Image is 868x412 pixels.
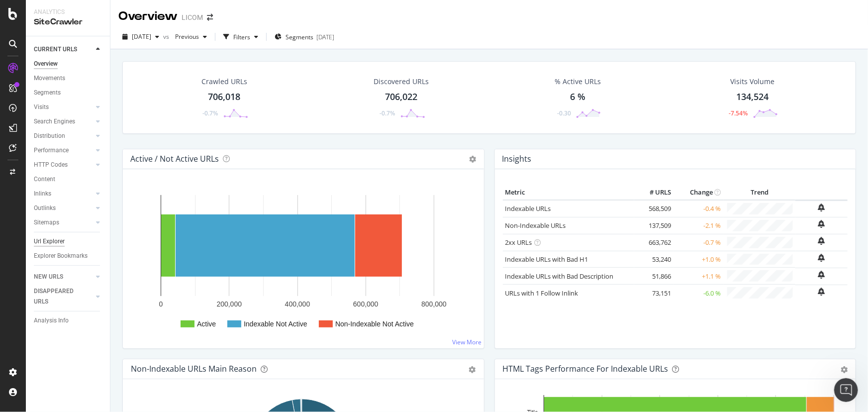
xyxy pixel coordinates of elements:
a: Non-Indexable URLs [505,221,566,230]
a: Search Engines [34,116,93,127]
div: Content [34,174,55,185]
a: Content [34,174,103,185]
div: 134,524 [736,91,769,103]
h4: Active / Not Active URLs [130,152,219,166]
div: 706,018 [208,91,241,103]
a: Indexable URLs with Bad Description [505,272,614,281]
div: Url Explorer [34,236,65,247]
text: Active [197,320,216,328]
h4: Insights [502,152,532,166]
td: +1.0 % [674,251,724,268]
a: Explorer Bookmarks [34,251,103,261]
a: Visits [34,102,93,112]
span: 2025 Aug. 8th [132,32,151,41]
td: 663,762 [634,234,674,251]
div: Filters [233,33,250,41]
div: NEW URLS [34,272,63,282]
div: % Active URLs [555,77,601,87]
div: Non-Indexable URLs Main Reason [131,364,257,374]
div: 6 % [571,91,586,103]
div: LICOM [182,12,203,22]
td: -2.1 % [674,217,724,234]
span: Previous [171,32,199,41]
text: 200,000 [216,300,242,308]
button: Segments[DATE] [271,29,338,45]
a: 2xx URLs [505,238,532,247]
div: Analysis Info [34,315,69,326]
i: Options [470,156,477,163]
a: Analysis Info [34,315,103,326]
div: 706,022 [386,91,418,103]
div: bell-plus [818,271,825,279]
div: [DATE] [316,33,334,41]
div: HTML Tags Performance for Indexable URLs [503,364,669,374]
div: Overview [34,59,58,69]
text: 800,000 [421,300,447,308]
div: arrow-right-arrow-left [207,14,213,21]
div: -0.30 [557,109,571,117]
div: SiteCrawler [34,16,102,28]
iframe: Intercom live chat [834,378,858,402]
button: Filters [219,29,262,45]
div: DISAPPEARED URLS [34,286,84,307]
a: NEW URLS [34,272,93,282]
a: Sitemaps [34,217,93,228]
div: Inlinks [34,189,51,199]
div: gear [841,366,848,373]
span: vs [163,32,171,41]
div: bell-plus [818,220,825,228]
div: -0.7% [203,109,218,117]
div: Movements [34,73,65,84]
div: Analytics [34,8,102,16]
div: bell-plus [818,204,825,211]
a: DISAPPEARED URLS [34,286,93,307]
text: Non-Indexable Not Active [335,320,414,328]
div: Performance [34,145,69,156]
div: Visits [34,102,49,112]
a: URLs with 1 Follow Inlink [505,289,579,298]
div: Sitemaps [34,217,59,228]
svg: A chart. [131,185,473,340]
div: Explorer Bookmarks [34,251,88,261]
th: Trend [724,185,795,200]
div: bell-plus [818,288,825,296]
a: Distribution [34,131,93,141]
td: -0.7 % [674,234,724,251]
td: 73,151 [634,285,674,301]
a: Outlinks [34,203,93,213]
text: Indexable Not Active [244,320,307,328]
div: Crawled URLs [201,77,247,87]
div: gear [469,366,476,373]
div: -0.7% [380,109,395,117]
div: bell-plus [818,237,825,245]
div: Visits Volume [730,77,774,87]
td: 53,240 [634,251,674,268]
a: Performance [34,145,93,156]
div: Distribution [34,131,65,141]
div: -7.54% [729,109,748,117]
a: Segments [34,88,103,98]
div: Outlinks [34,203,56,213]
th: Metric [503,185,634,200]
a: HTTP Codes [34,160,93,170]
a: Inlinks [34,189,93,199]
a: Movements [34,73,103,84]
td: -0.4 % [674,200,724,217]
th: # URLS [634,185,674,200]
a: View More [453,338,482,346]
th: Change [674,185,724,200]
text: 600,000 [353,300,379,308]
td: +1.1 % [674,268,724,285]
div: Overview [118,8,178,25]
td: 137,509 [634,217,674,234]
td: -6.0 % [674,285,724,301]
a: CURRENT URLS [34,44,93,55]
td: 568,509 [634,200,674,217]
a: Url Explorer [34,236,103,247]
div: bell-plus [818,254,825,262]
div: Discovered URLs [374,77,429,87]
div: Search Engines [34,116,75,127]
a: Indexable URLs [505,204,551,213]
button: [DATE] [118,29,163,45]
